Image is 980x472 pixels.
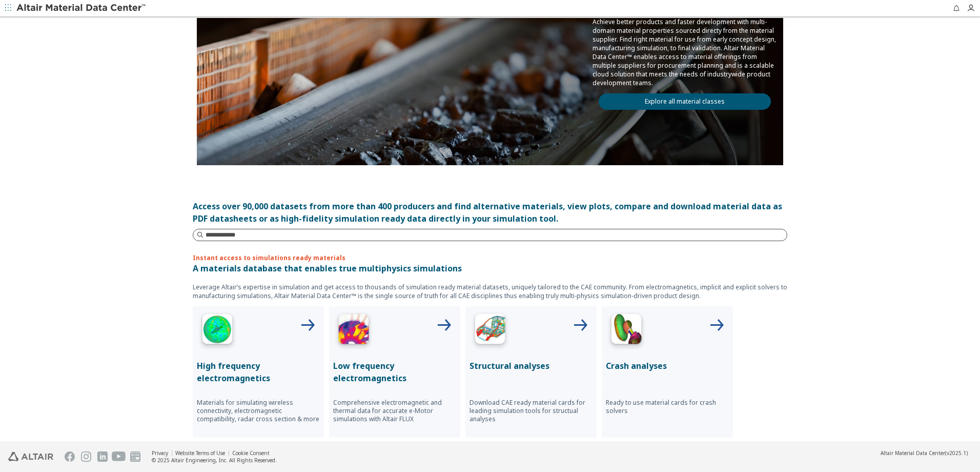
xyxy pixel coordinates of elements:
img: Altair Material Data Center [16,3,147,13]
p: Leverage Altair’s expertise in simulation and get access to thousands of simulation ready materia... [193,283,787,300]
img: Structural Analyses Icon [469,310,511,351]
p: Instant access to simulations ready materials [193,253,787,262]
a: Explore all material classes [599,93,771,110]
img: Altair Engineering [8,452,53,461]
p: Structural analyses [469,360,593,372]
p: Download CAE ready material cards for leading simulation tools for structual analyses [469,399,593,423]
p: Materials for simulating wireless connectivity, electromagnetic compatibility, radar cross sectio... [197,399,320,423]
a: Privacy [152,449,168,457]
p: A materials database that enables true multiphysics simulations [193,262,787,274]
button: High Frequency IconHigh frequency electromagneticsMaterials for simulating wireless connectivity,... [193,306,324,438]
p: Achieve better products and faster development with multi-domain material properties sourced dire... [593,17,777,87]
div: Access over 90,000 datasets from more than 400 producers and find alternative materials, view plo... [193,200,787,225]
a: Website Terms of Use [175,449,225,457]
p: High frequency electromagnetics [197,360,320,384]
div: © 2025 Altair Engineering, Inc. All Rights Reserved. [152,457,277,464]
img: Low Frequency Icon [333,310,374,351]
button: Crash Analyses IconCrash analysesReady to use material cards for crash solvers [602,306,733,438]
p: Low frequency electromagnetics [333,360,456,384]
p: Comprehensive electromagnetic and thermal data for accurate e-Motor simulations with Altair FLUX [333,399,456,423]
div: (v2025.1) [881,449,968,457]
button: Low Frequency IconLow frequency electromagneticsComprehensive electromagnetic and thermal data fo... [329,306,460,438]
img: High Frequency Icon [197,310,238,351]
p: Crash analyses [606,360,729,372]
a: Cookie Consent [232,449,270,457]
p: Ready to use material cards for crash solvers [606,399,729,415]
span: Altair Material Data Center [881,449,945,457]
img: Crash Analyses Icon [606,310,647,351]
button: Structural Analyses IconStructural analysesDownload CAE ready material cards for leading simulati... [465,306,597,438]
